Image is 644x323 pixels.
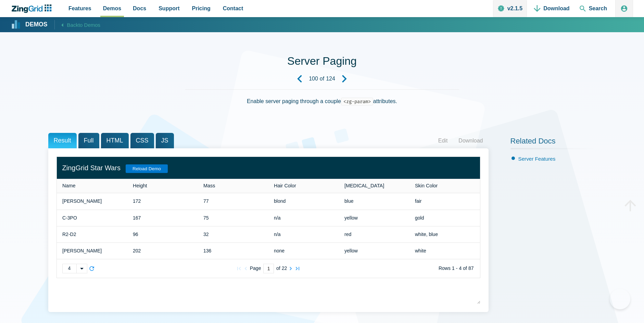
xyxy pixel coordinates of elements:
span: Mass [203,183,215,188]
a: Server Features [518,156,556,162]
zg-button: nextpage [287,265,294,272]
div: 136 [203,247,211,255]
div: R2-D2 [62,231,76,239]
span: JS [156,133,174,148]
span: Contact [223,4,243,13]
div: 75 [203,214,209,222]
zg-text: Rows [439,266,451,270]
zg-caption: ZingGrid Star Wars [57,157,480,179]
span: HTML [101,133,129,148]
input: Current Page [263,264,274,273]
div: 4 [63,264,76,273]
span: Result [48,133,77,148]
zg-button: lastpage [294,265,301,272]
div: 96 [133,231,138,239]
strong: 124 [326,76,335,82]
zg-text: of [463,266,467,270]
zg-text: - [456,266,458,270]
div: yellow [344,247,358,255]
a: Download [453,136,488,146]
h2: Related Docs [510,136,596,149]
div: none [274,247,285,255]
div: 32 [203,231,209,239]
a: Next Demo [335,70,354,88]
span: [MEDICAL_DATA] [344,183,384,188]
div: blond [274,197,286,206]
span: Full [78,133,99,148]
div: white, blue [415,231,438,239]
span: Features [68,4,91,13]
div: [PERSON_NAME] [62,197,102,206]
div: [PERSON_NAME] [62,247,102,255]
span: Reload Demo [126,164,168,173]
a: Previous Demo [290,70,309,88]
strong: 100 [309,76,318,82]
span: to Demos [78,22,100,28]
a: Edit [433,136,453,146]
div: n/a [274,231,280,239]
span: Hair Color [274,183,296,188]
a: Backto Demos [54,20,101,29]
span: Pricing [192,4,211,13]
h1: Server Paging [287,54,357,70]
span: CSS [130,133,154,148]
div: n/a [274,214,280,222]
iframe: Toggle Customer Support [610,289,630,309]
div: blue [344,197,353,206]
span: Name [62,183,75,188]
span: Support [159,4,179,13]
a: Demos [12,21,48,29]
div: C-3PO [62,214,77,222]
div: yellow [344,214,358,222]
div: 77 [203,197,209,206]
div: Enable server paging through a couple attributes. [185,89,459,122]
span: Docs [133,4,146,13]
zg-button: prevpage [242,265,249,272]
zg-text: 87 [468,266,474,270]
zg-text: Page [250,266,261,270]
span: Skin Color [415,183,438,188]
div: gold [415,214,424,222]
div: 202 [133,247,141,255]
div: red [344,231,351,239]
zg-text: 4 [459,266,462,270]
strong: Demos [25,22,48,28]
div: 172 [133,197,141,206]
span: Demos [103,4,121,13]
zg-button: reload [88,265,95,272]
zg-text: 1 [452,266,455,270]
a: ZingChart Logo. Click to return to the homepage [11,4,55,13]
span: of [320,76,324,82]
span: Height [133,183,147,188]
div: fair [415,197,421,206]
zg-text: of [276,266,280,270]
span: Back [67,21,101,29]
div: white [415,247,426,255]
zg-button: firstpage [236,265,242,272]
code: <zg-param> [341,98,373,105]
zg-text: 22 [282,266,287,270]
div: 167 [133,214,141,222]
